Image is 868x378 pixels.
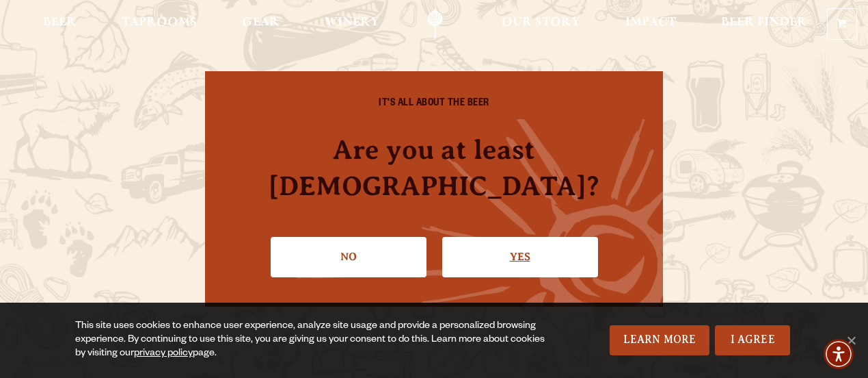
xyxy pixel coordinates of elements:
a: Learn More [610,325,710,355]
a: No [271,237,426,277]
a: Confirm I'm 21 or older [442,237,598,277]
a: I Agree [715,325,790,355]
a: privacy policy [134,349,193,360]
span: Beer Finder [721,17,807,28]
span: Winery [325,17,379,28]
span: Gear [242,17,280,28]
a: Impact [616,9,685,40]
div: Accessibility Menu [824,339,854,369]
span: Taprooms [122,17,197,28]
span: Beer [43,17,77,28]
a: Beer [34,9,85,40]
a: Gear [233,9,288,40]
a: Winery [316,9,388,40]
a: Taprooms [113,9,206,40]
a: Our Story [493,9,589,40]
div: This site uses cookies to enhance user experience, analyze site usage and provide a personalized ... [75,320,555,361]
a: Odell Home [409,9,461,40]
a: Beer Finder [712,9,816,40]
h4: Are you at least [DEMOGRAPHIC_DATA]? [232,131,636,204]
span: Our Story [502,17,580,28]
span: Impact [625,17,676,28]
h6: IT'S ALL ABOUT THE BEER [232,99,636,111]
